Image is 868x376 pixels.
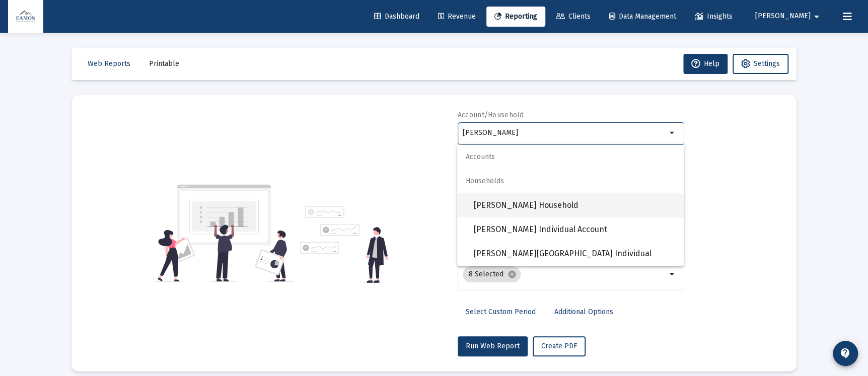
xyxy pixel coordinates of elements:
span: Revenue [438,12,476,21]
span: Run Web Report [466,342,520,350]
span: Insights [695,12,733,21]
button: Run Web Report [458,336,528,356]
span: Settings [754,59,780,68]
span: [PERSON_NAME] [755,12,811,21]
mat-icon: arrow_drop_down [667,268,679,280]
a: Revenue [430,7,484,27]
mat-chip-list: Selection [463,264,667,284]
span: Create PDF [541,342,577,350]
mat-icon: arrow_drop_down [811,7,823,27]
button: Create PDF [533,336,586,356]
span: Select Custom Period [466,308,536,316]
span: Accounts [457,145,684,169]
a: Reporting [486,7,545,27]
span: Additional Options [554,308,613,316]
button: Web Reports [80,54,138,74]
label: Account/Household [458,111,524,119]
span: Printable [149,59,179,68]
span: Help [691,59,719,68]
a: Insights [687,7,741,27]
mat-icon: contact_support [839,347,851,359]
img: reporting-alt [300,206,388,283]
img: Dashboard [16,7,36,27]
span: Reporting [494,12,537,21]
input: Search or select an account or household [463,129,667,137]
span: Households [457,169,684,193]
a: Data Management [601,7,684,27]
button: Help [683,54,728,74]
button: Settings [733,54,788,74]
a: Clients [548,7,599,27]
mat-icon: cancel [508,270,517,279]
span: Data Management [609,12,676,21]
span: Dashboard [374,12,419,21]
mat-chip: 8 Selected [463,266,521,282]
img: reporting [156,183,294,283]
span: Web Reports [88,59,130,68]
button: [PERSON_NAME] [743,6,835,26]
span: Clients [556,12,591,21]
span: [PERSON_NAME] Household [473,193,676,217]
button: Printable [141,54,187,74]
mat-icon: arrow_drop_down [667,127,679,139]
a: Dashboard [366,7,427,27]
span: [PERSON_NAME] Individual Account [473,217,676,242]
span: [PERSON_NAME][GEOGRAPHIC_DATA] Individual [473,242,676,266]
